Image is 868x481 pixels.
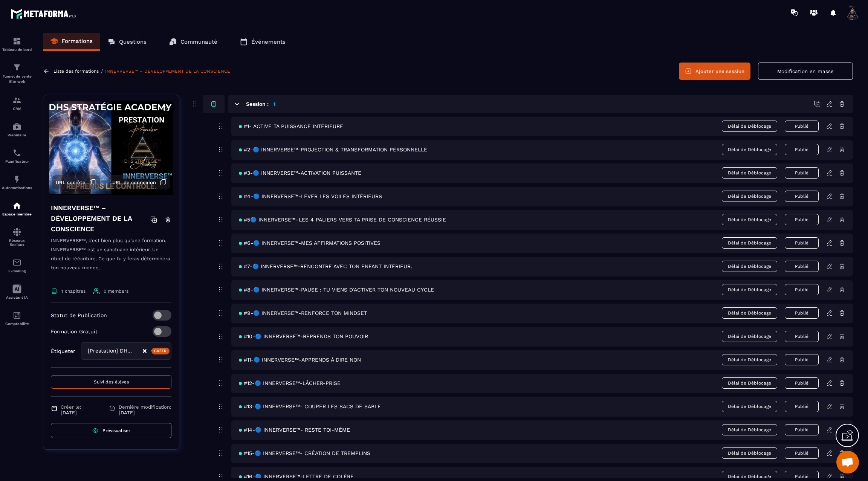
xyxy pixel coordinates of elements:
button: Publié [785,284,819,295]
p: Formation Gratuit [51,328,98,334]
span: 1 chapitres [61,289,86,294]
button: Suivi des élèves [51,375,171,389]
span: URL de connexion [112,180,156,185]
span: #3-🔵 INNERVERSE™-ACTIVATION PUISSANTE [239,170,361,176]
span: #13-🔵 INNERVERSE™- COUPER LES SACS DE SABLE [239,403,381,409]
p: INNERVERSE™, c’est bien plus qu’une formation. INNERVERSE™ est un sanctuaire intérieur. Un rituel... [51,236,171,280]
span: #10-🔵 INNERVERSE™-REPRENDS TON POUVOIR [239,333,368,339]
span: #15-🔵 INNERVERSE™- CRÉATION DE TREMPLINS [239,450,370,456]
a: automationsautomationsWebinaire [2,116,32,143]
button: Publié [785,307,819,319]
p: Formations [62,38,93,44]
a: accountantaccountantComptabilité [2,305,32,331]
p: Tableau de bord [2,47,32,52]
span: #5🔵 INNERVERSE™–LES 4 PALIERS VERS TA PRISE DE CONSCIENCE RÉUSSIE [239,217,446,223]
span: Délai de Déblocage [722,401,777,412]
p: Automatisations [2,186,32,190]
button: Publié [785,424,819,435]
img: formation [12,96,21,105]
h5: 1 [273,100,275,108]
span: Suivi des élèves [94,379,129,385]
span: #2-🔵 INNERVERSE™-PROJECTION & TRANSFORMATION PERSONNELLE [239,147,427,153]
p: Planificateur [2,159,32,163]
a: schedulerschedulerPlanificateur [2,143,32,169]
button: Ajouter une session [679,63,750,80]
span: #16-🔵 INNERVERSE™-LETTRE DE COLÈRE [239,473,354,479]
span: #14-🔵 INNERVERSE™- RESTE TOI-MÊME [239,427,350,433]
span: #4-🔵 INNERVERSE™-LEVER LES VOILES INTÉRIEURS [239,193,382,199]
p: Questions [119,38,147,45]
input: Search for option [134,347,142,355]
button: Publié [785,191,819,202]
p: Communauté [180,38,217,45]
p: Événements [251,38,286,45]
span: Délai de Déblocage [722,354,777,365]
a: Liste des formations [53,69,99,74]
a: Formations [43,33,100,51]
span: Délai de Déblocage [722,284,777,295]
img: formation [12,37,21,46]
p: Comptabilité [2,322,32,326]
p: CRM [2,107,32,111]
a: formationformationTunnel de vente Site web [2,57,32,90]
span: #11-🔵 INNERVERSE™-APPRENDS À DIRE NON [239,357,361,363]
img: background [49,101,173,195]
span: Délai de Déblocage [722,261,777,272]
span: Délai de Déblocage [722,307,777,319]
button: Publié [785,167,819,179]
span: Dernière modification: [119,404,171,410]
p: Réseaux Sociaux [2,238,32,247]
span: / [101,68,103,75]
img: scheduler [12,148,21,157]
span: Délai de Déblocage [722,237,777,249]
div: Ouvrir le chat [836,451,859,473]
span: Prévisualiser [102,428,130,433]
button: Publié [785,237,819,249]
p: Statut de Publication [51,312,107,318]
button: Publié [785,214,819,225]
span: Délai de Déblocage [722,167,777,179]
p: Tunnel de vente Site web [2,74,32,84]
h4: INNERVERSE™ – DÉVELOPPEMENT DE LA CONSCIENCE [51,203,150,234]
span: #6-🔵 INNERVERSE™-MES AFFIRMATIONS POSITIVES [239,240,381,246]
span: #9-🔵 INNERVERSE™-RENFORCE TON MINDSET [239,310,367,316]
a: emailemailE-mailing [2,252,32,279]
div: Créer [151,348,170,354]
button: Publié [785,121,819,132]
span: URL secrète [56,180,86,185]
button: Publié [785,401,819,412]
a: social-networksocial-networkRéseaux Sociaux [2,222,32,252]
button: Modification en masse [758,63,853,80]
span: Délai de Déblocage [722,377,777,389]
button: Publié [785,261,819,272]
span: [Prestation] DHS_Propulser [86,347,134,355]
span: #1- ACTIVE TA PUISSANCE INTÉRIEURE [239,123,343,129]
a: formationformationTableau de bord [2,31,32,57]
a: Communauté [162,33,225,51]
span: Créer le: [61,404,81,410]
a: formationformationCRM [2,90,32,116]
button: Publié [785,447,819,459]
a: Événements [232,33,293,51]
p: Webinaire [2,133,32,137]
img: social-network [12,228,21,237]
a: Prévisualiser [51,423,171,438]
p: [DATE] [61,410,81,415]
a: INNERVERSE™ – DÉVELOPPEMENT DE LA CONSCIENCE [105,69,230,74]
a: automationsautomationsAutomatisations [2,169,32,195]
p: Espace membre [2,212,32,216]
img: automations [12,201,21,210]
a: Assistant IA [2,279,32,305]
button: Publié [785,354,819,365]
span: Délai de Déblocage [722,447,777,459]
button: URL de connexion [108,175,170,189]
img: formation [12,63,21,72]
p: E-mailing [2,269,32,273]
span: Délai de Déblocage [722,121,777,132]
span: Délai de Déblocage [722,144,777,155]
img: automations [12,122,21,131]
img: logo [11,7,78,21]
span: Délai de Déblocage [722,424,777,435]
button: Clear Selected [143,348,147,354]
